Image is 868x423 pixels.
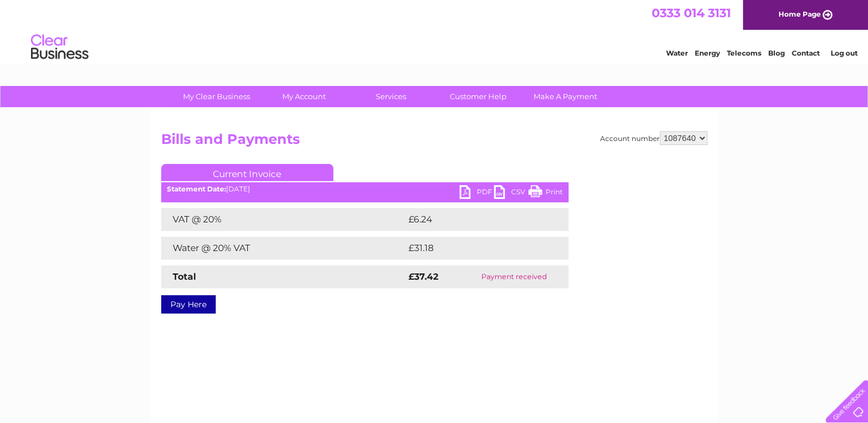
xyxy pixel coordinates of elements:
a: PDF [460,185,494,202]
b: Statement Date: [167,185,226,193]
a: Pay Here [161,295,216,314]
a: Customer Help [431,86,526,107]
td: Water @ 20% VAT [161,237,406,260]
a: Energy [695,49,720,57]
a: 0333 014 3131 [652,6,731,20]
a: Current Invoice [161,164,333,181]
a: Log out [830,49,857,57]
a: My Clear Business [169,86,264,107]
strong: £37.42 [408,271,438,282]
td: Payment received [460,265,568,288]
td: £31.18 [406,237,543,260]
a: Contact [792,49,820,57]
td: £6.24 [406,208,542,231]
a: Blog [768,49,785,57]
a: Print [528,185,563,202]
a: My Account [256,86,351,107]
div: Clear Business is a trading name of Verastar Limited (registered in [GEOGRAPHIC_DATA] No. 3667643... [164,6,706,56]
a: Water [666,49,688,57]
img: logo.png [30,30,89,65]
h2: Bills and Payments [161,131,707,153]
div: Account number [600,131,707,145]
td: VAT @ 20% [161,208,406,231]
a: CSV [494,185,528,202]
div: [DATE] [161,185,569,193]
a: Make A Payment [518,86,613,107]
a: Telecoms [727,49,761,57]
a: Services [344,86,438,107]
strong: Total [173,271,196,282]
